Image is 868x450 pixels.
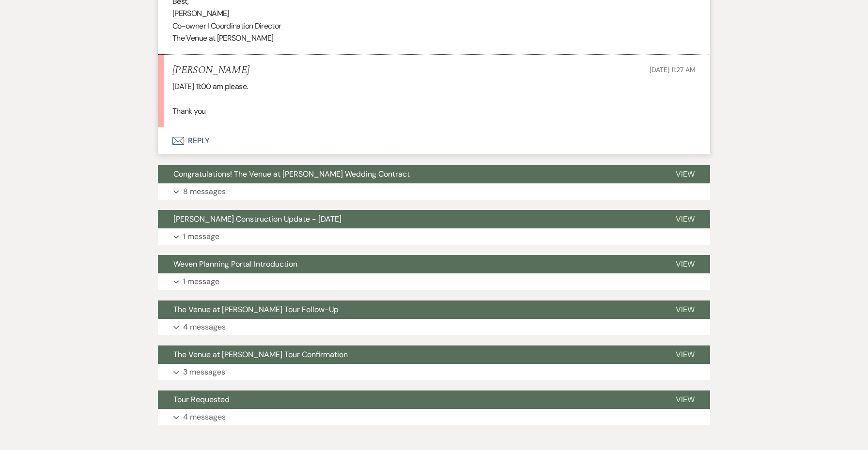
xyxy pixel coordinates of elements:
button: 1 message [158,273,710,290]
span: View [676,394,695,405]
button: The Venue at [PERSON_NAME] Tour Follow-Up [158,300,660,319]
span: Co-owner I Coordination Director [172,21,281,31]
span: [PERSON_NAME] [172,8,229,18]
span: The Venue at [PERSON_NAME] Tour Confirmation [173,349,348,360]
span: [PERSON_NAME] Construction Update - [DATE] [173,214,341,224]
span: Tour Requested [173,394,230,405]
span: Congratulations! The Venue at [PERSON_NAME] Wedding Contract [173,169,410,179]
button: 4 messages [158,409,710,425]
span: View [676,169,695,179]
div: [DATE] 11:00 am please. Thank you [172,80,696,118]
span: The Venue at [PERSON_NAME] [172,33,273,43]
button: 3 messages [158,364,710,380]
p: 1 message [183,275,219,288]
span: View [676,214,695,224]
span: Weven Planning Portal Introduction [173,259,297,269]
button: Reply [158,127,710,154]
span: View [676,349,695,360]
p: 1 message [183,230,219,243]
button: The Venue at [PERSON_NAME] Tour Confirmation [158,345,660,364]
button: Congratulations! The Venue at [PERSON_NAME] Wedding Contract [158,165,660,183]
span: View [676,259,695,269]
span: View [676,304,695,315]
button: 1 message [158,228,710,245]
button: View [660,210,710,228]
p: 4 messages [183,411,226,423]
button: 8 messages [158,183,710,200]
button: View [660,390,710,409]
span: The Venue at [PERSON_NAME] Tour Follow-Up [173,304,339,315]
button: 4 messages [158,319,710,335]
span: [DATE] 11:27 AM [650,65,696,74]
button: View [660,165,710,183]
p: 3 messages [183,366,225,378]
button: Tour Requested [158,390,660,409]
button: View [660,345,710,364]
p: 8 messages [183,185,226,198]
button: View [660,255,710,273]
button: View [660,300,710,319]
button: Weven Planning Portal Introduction [158,255,660,273]
p: 4 messages [183,321,226,333]
button: [PERSON_NAME] Construction Update - [DATE] [158,210,660,228]
h5: [PERSON_NAME] [172,64,249,76]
